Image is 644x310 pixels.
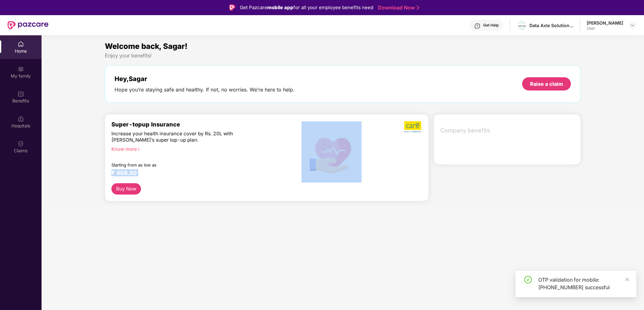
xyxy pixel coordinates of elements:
div: Super-topup Insurance [111,121,293,128]
span: check-circle [524,276,532,284]
img: Stroke [417,4,419,11]
img: svg+xml;base64,PHN2ZyBpZD0iQmVuZWZpdHMiIHhtbG5zPSJodHRwOi8vd3d3LnczLm9yZy8yMDAwL3N2ZyIgd2lkdGg9Ij... [18,91,24,97]
img: svg+xml;base64,PHN2ZyBpZD0iSG9zcGl0YWxzIiB4bWxucz0iaHR0cDovL3d3dy53My5vcmcvMjAwMC9zdmciIHdpZHRoPS... [18,116,24,122]
div: [PERSON_NAME] [587,20,623,26]
span: Welcome back, Sagar! [105,42,188,51]
div: Data Axle Solutions Private Limited [529,22,573,28]
div: Hey, Sagar [115,75,295,83]
a: Download Now [378,4,417,11]
div: Know more [111,146,289,150]
img: svg+xml;base64,PHN2ZyB3aWR0aD0iMjAiIGhlaWdodD0iMjAiIHZpZXdCb3g9IjAgMCAyMCAyMCIgZmlsbD0ibm9uZSIgeG... [18,66,24,72]
button: Buy Now [111,183,141,195]
img: b5dec4f62d2307b9de63beb79f102df3.png [404,121,422,133]
span: right [137,148,140,151]
div: OTP validation for mobile: [PHONE_NUMBER] successful [538,276,629,291]
img: svg+xml;base64,PHN2ZyBpZD0iRHJvcGRvd24tMzJ4MzIiIHhtbG5zPSJodHRwOi8vd3d3LnczLm9yZy8yMDAwL3N2ZyIgd2... [630,23,635,28]
div: Increase your health insurance cover by Rs. 20L with [PERSON_NAME]’s super top-up plan. [111,131,266,143]
img: WhatsApp%20Image%202022-10-27%20at%2012.58.27.jpeg [517,24,527,27]
img: New Pazcare Logo [8,21,48,29]
span: close [625,277,630,282]
img: Logo [229,4,235,11]
div: Hope you’re staying safe and healthy. If not, no worries. We’re here to help. [115,86,295,93]
div: Raise a claim [530,80,563,87]
div: User [587,26,623,31]
div: Get Pazcare for all your employee benefits need [240,4,373,11]
div: Get Help [483,23,499,28]
span: Company benefits [440,126,575,135]
img: svg+xml;base64,PHN2ZyBpZD0iQ2xhaW0iIHhtbG5zPSJodHRwOi8vd3d3LnczLm9yZy8yMDAwL3N2ZyIgd2lkdGg9IjIwIi... [18,141,24,147]
div: Starting from as low as [111,162,266,167]
img: svg+xml;base64,PHN2ZyBpZD0iSGVscC0zMngzMiIgeG1sbnM9Imh0dHA6Ly93d3cudzMub3JnLzIwMDAvc3ZnIiB3aWR0aD... [474,23,481,29]
img: svg+xml;base64,PHN2ZyBpZD0iSG9tZSIgeG1sbnM9Imh0dHA6Ly93d3cudzMub3JnLzIwMDAvc3ZnIiB3aWR0aD0iMjAiIG... [18,41,24,47]
div: Company benefits [437,122,580,139]
div: Enjoy your benefits! [105,52,581,59]
div: ₹ 608.00 [111,169,286,177]
strong: mobile app [267,4,293,10]
img: svg+xml;base64,PHN2ZyB4bWxucz0iaHR0cDovL3d3dy53My5vcmcvMjAwMC9zdmciIHhtbG5zOnhsaW5rPSJodHRwOi8vd3... [302,121,362,183]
